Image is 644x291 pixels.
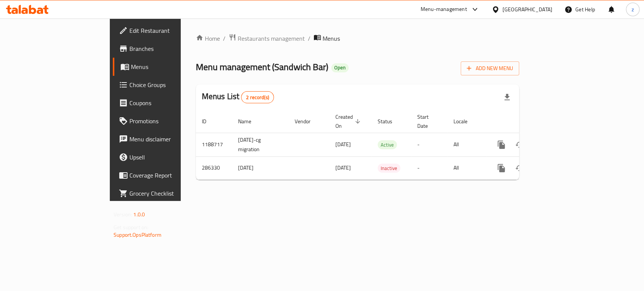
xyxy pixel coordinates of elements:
a: Grocery Checklist [113,184,217,202]
th: Actions [486,110,571,133]
a: Promotions [113,112,217,130]
div: Inactive [378,164,400,173]
span: Locale [453,117,477,126]
td: All [447,156,486,179]
span: Coverage Report [129,171,211,180]
a: Branches [113,40,217,58]
div: Total records count [241,91,274,103]
button: Change Status [510,159,529,177]
span: Promotions [129,116,211,126]
nav: breadcrumb [196,34,519,43]
span: Created On [335,112,363,130]
span: Edit Restaurant [129,26,211,35]
span: 1.0.0 [133,210,145,219]
span: Choice Groups [129,80,211,89]
li: / [223,34,226,43]
td: [DATE] [232,156,289,179]
span: 2 record(s) [241,94,274,101]
span: Version: [114,210,132,219]
span: Menu disclaimer [129,135,211,144]
span: Menus [323,34,340,43]
span: Inactive [378,164,400,173]
a: Edit Restaurant [113,21,217,40]
td: - [411,133,447,156]
td: [DATE]-cg migration [232,133,289,156]
a: Coupons [113,94,217,112]
span: Grocery Checklist [129,189,211,198]
div: Menu-management [421,5,467,14]
span: Menus [131,62,211,71]
li: / [308,34,310,43]
a: Menu disclaimer [113,130,217,148]
span: Status [378,117,402,126]
span: [DATE] [335,163,351,173]
a: Restaurants management [229,34,305,43]
span: [DATE] [335,139,351,149]
span: Menu management ( Sandwich Bar ) [196,58,328,75]
span: Name [238,117,261,126]
div: Export file [498,88,516,106]
a: Choice Groups [113,76,217,94]
a: Upsell [113,148,217,166]
span: Get support on: [114,222,148,232]
span: Add New Menu [467,64,513,73]
span: Vendor [295,117,320,126]
span: Branches [129,44,211,53]
td: All [447,133,486,156]
a: Coverage Report [113,166,217,184]
button: Change Status [510,136,529,154]
span: Start Date [417,112,438,130]
span: Coupons [129,98,211,107]
table: enhanced table [196,110,571,180]
span: Upsell [129,153,211,162]
h2: Menus List [202,91,274,103]
button: more [492,136,510,154]
a: Support.OpsPlatform [114,230,161,240]
button: Add New Menu [461,61,519,75]
a: Menus [113,58,217,76]
span: ID [202,117,216,126]
span: Restaurants management [238,34,305,43]
div: Open [331,63,349,72]
span: Active [378,141,397,149]
td: - [411,156,447,179]
span: z [632,5,634,14]
div: [GEOGRAPHIC_DATA] [503,5,552,14]
span: Open [331,64,349,71]
button: more [492,159,510,177]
